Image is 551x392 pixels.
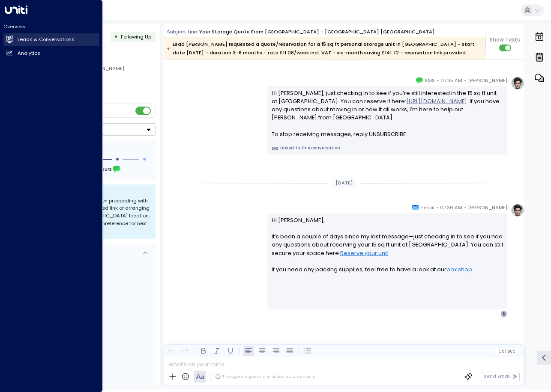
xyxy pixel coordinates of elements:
span: 07:35 AM [440,76,462,85]
span: • [437,76,439,85]
img: profile-logo.png [511,203,524,217]
span: | [505,349,506,353]
div: Next Follow Up: [33,164,150,174]
div: Hi [PERSON_NAME], just checking in to see if you’re still interested in the 15 sq ft unit at [GEO... [272,89,503,138]
span: Cc Bcc [498,349,515,353]
span: • [436,203,438,212]
h2: Leads & Conversations [18,36,75,43]
span: • [464,76,466,85]
span: Following Up [121,33,151,40]
a: [URL][DOMAIN_NAME] [406,97,467,105]
a: Analytics [3,47,99,59]
div: S [500,310,507,317]
button: Redo [180,346,190,356]
span: [PERSON_NAME] [468,203,507,212]
span: [PERSON_NAME] [468,76,507,85]
h2: Analytics [18,50,40,57]
p: Hi [PERSON_NAME], It’s been a couple of days since my last message—just checking in to see if you... [272,216,503,282]
button: Undo [166,346,177,356]
button: Cc|Bcc [495,348,518,354]
span: Subject Line: [167,28,198,35]
a: box shop [446,265,472,273]
a: Linked to this conversation [272,145,503,152]
a: Leads & Conversations [3,33,99,46]
span: SMS [425,76,435,85]
span: • [464,203,466,212]
a: Reserve your unit [340,249,388,257]
span: Show Texts [490,36,520,44]
span: Email [421,203,434,212]
div: The agent signature is added automatically [215,374,315,380]
span: 07:36 AM [440,203,462,212]
div: Your storage quote from [GEOGRAPHIC_DATA] - [GEOGRAPHIC_DATA] [GEOGRAPHIC_DATA] [199,28,435,36]
div: [DATE] [332,178,356,188]
img: profile-logo.png [511,76,524,90]
div: • [114,31,118,43]
span: In about 21 hours [69,164,112,174]
h2: Overview [3,23,99,30]
div: Follow Up Sequence [33,147,150,154]
div: Lead [PERSON_NAME] requested a quote/reservation for a 15 sq ft personal storage unit in [GEOGRAP... [167,40,481,57]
